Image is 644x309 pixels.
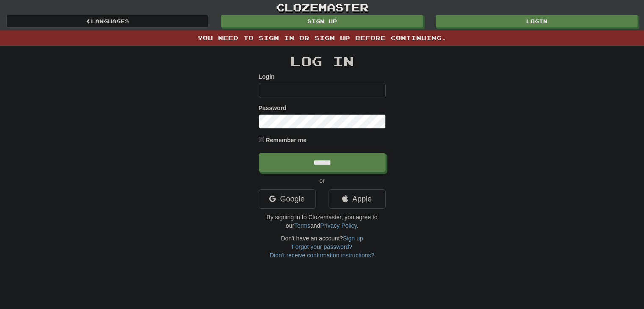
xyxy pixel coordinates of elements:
a: Sign up [343,235,363,242]
a: Google [259,189,316,209]
div: Don't have an account? [259,234,386,259]
h2: Log In [259,54,386,68]
a: Sign up [221,15,423,28]
label: Login [259,72,275,81]
a: Terms [294,222,310,229]
label: Password [259,104,287,112]
a: Privacy Policy [320,222,357,229]
a: Apple [329,189,386,209]
a: Languages [6,15,208,28]
p: By signing in to Clozemaster, you agree to our and . [259,213,386,230]
label: Remember me [265,136,307,144]
a: Forgot your password? [292,243,352,250]
a: Didn't receive confirmation instructions? [270,252,374,259]
p: or [259,177,386,185]
a: Login [436,15,638,28]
